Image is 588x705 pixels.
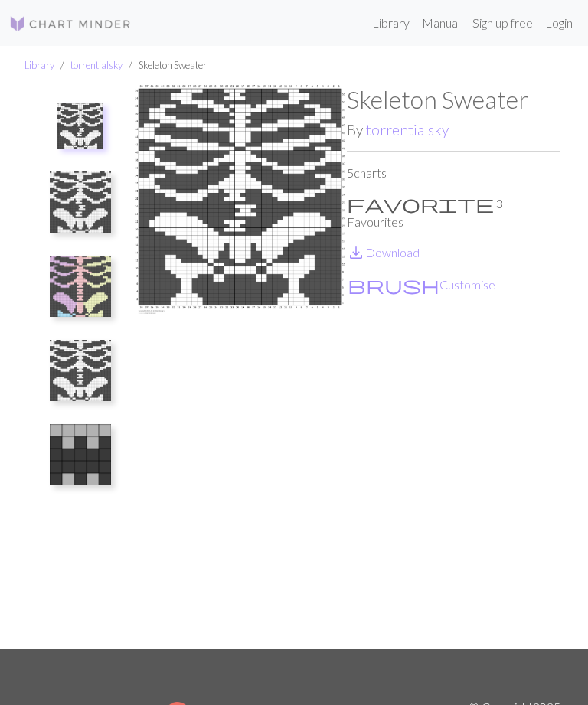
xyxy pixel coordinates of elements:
a: Manual [416,8,466,38]
img: Straightened Spine (Intarsia Color-Coded) [50,256,111,317]
img: Straightened Spine [50,340,111,401]
a: Sign up free [466,8,539,38]
img: Screenshot 2025-09-11 154810.png [133,85,347,649]
span: save_alt [347,242,365,263]
span: favorite [347,193,494,214]
img: Curved Spine (original) [50,171,111,233]
li: Skeleton Sweater [122,58,207,73]
a: torrentialsky [70,59,122,71]
a: Library [24,59,54,71]
a: Login [539,8,579,38]
h1: Skeleton Sweater [347,85,560,114]
span: brush [348,274,439,295]
p: 3 Favourites [347,194,560,231]
a: torrentialsky [366,121,449,139]
i: Download [347,243,365,262]
i: Customise [348,276,439,294]
img: Screenshot 2025-09-11 154810.png [57,103,103,149]
a: DownloadDownload [347,245,420,259]
button: CustomiseCustomise [347,275,496,295]
img: Arm Bones [50,424,111,485]
h2: By [347,121,560,139]
img: Logo [9,15,132,33]
p: 5 charts [347,164,560,182]
a: Library [366,8,416,38]
i: Favourite [347,194,494,213]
